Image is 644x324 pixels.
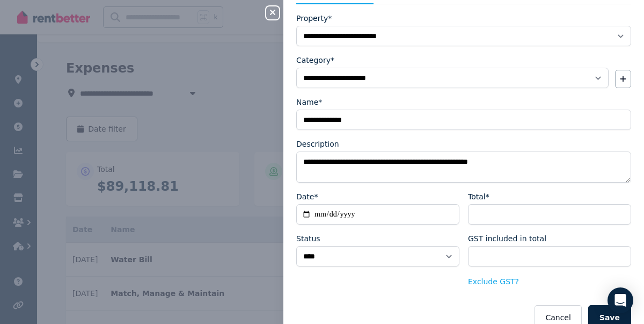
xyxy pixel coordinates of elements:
label: Date* [296,191,318,202]
label: Property* [296,13,332,24]
label: Total* [468,191,489,202]
label: Status [296,233,320,244]
label: Description [296,139,339,149]
button: Exclude GST? [468,276,519,287]
div: Open Intercom Messenger [608,287,633,313]
label: Category* [296,55,334,66]
label: GST included in total [468,233,546,244]
label: Name* [296,97,322,107]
